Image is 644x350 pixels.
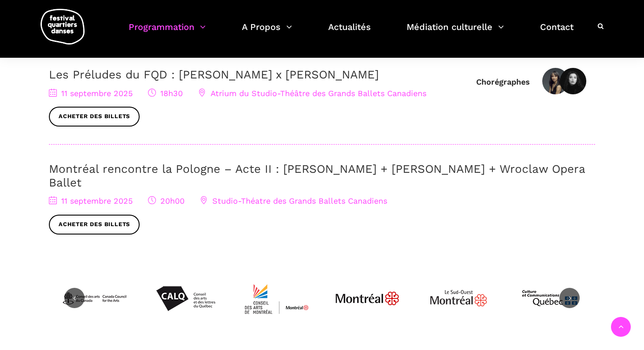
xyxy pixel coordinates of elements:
[49,162,585,189] a: Montréal rencontre la Pologne – Acte II : [PERSON_NAME] + [PERSON_NAME] + Wroclaw Opera Ballet
[542,68,569,94] img: Janelle Hacault
[407,19,504,45] a: Médiation culturelle
[61,265,127,331] img: CAC_BW_black_f
[49,196,133,205] span: 11 septembre 2025
[148,196,185,205] span: 20h00
[334,265,400,331] img: JPGnr_b
[49,68,379,81] a: Les Préludes du FQD : [PERSON_NAME] x [PERSON_NAME]
[129,19,206,45] a: Programmation
[560,68,586,94] img: Elahe Moonesi
[328,19,371,45] a: Actualités
[49,107,140,127] a: Acheter des billets
[426,265,492,331] img: Logo_Mtl_Le_Sud-Ouest.svg_
[540,19,574,45] a: Contact
[49,89,133,98] span: 11 septembre 2025
[49,215,140,235] a: Acheter des billets
[476,77,530,87] div: Chorégraphes
[41,9,85,45] img: logo-fqd-med
[244,265,310,331] img: CMYK_Logo_CAMMontreal
[242,19,292,45] a: A Propos
[517,265,583,331] img: mccq-3-3
[198,89,426,98] span: Atrium du Studio-Théâtre des Grands Ballets Canadiens
[200,196,387,205] span: Studio-Théatre des Grands Ballets Canadiens
[148,89,183,98] span: 18h30
[152,265,218,331] img: Calq_noir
